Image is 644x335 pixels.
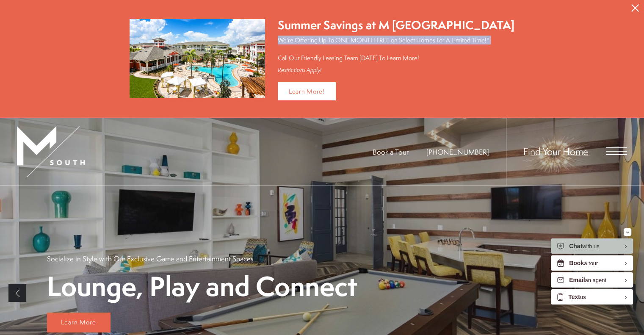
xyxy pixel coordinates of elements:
[278,36,514,62] p: We're Offering Up To ONE MONTH FREE on Select Homes For A Limited Time!* Call Our Friendly Leasin...
[47,313,111,333] a: Learn More
[47,272,357,301] p: Lounge, Play and Connect
[426,147,489,157] a: Call Us at 813-570-8014
[278,17,514,33] div: Summer Savings at M [GEOGRAPHIC_DATA]
[17,126,85,177] img: MSouth
[606,147,627,155] button: Open Menu
[8,284,26,302] a: Previous
[278,82,336,100] a: Learn More!
[47,254,253,263] p: Socialize in Style with Our Exclusive Game and Entertainment Spaces
[278,66,514,74] div: Restrictions Apply!
[61,318,96,327] span: Learn More
[373,147,409,157] a: Book a Tour
[523,144,588,158] a: Find Your Home
[130,19,265,98] img: Summer Savings at M South Apartments
[426,147,489,157] span: [PHONE_NUMBER]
